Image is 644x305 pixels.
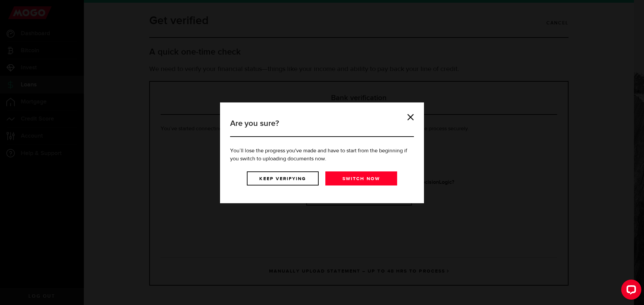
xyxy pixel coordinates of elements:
a: Switch now [325,171,397,185]
p: You’ll lose the progress you've made and have to start from the beginning if you switch to upload... [230,147,414,163]
h3: Are you sure? [230,118,414,137]
a: Keep verifying [247,171,319,185]
iframe: LiveChat chat widget [616,277,644,305]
